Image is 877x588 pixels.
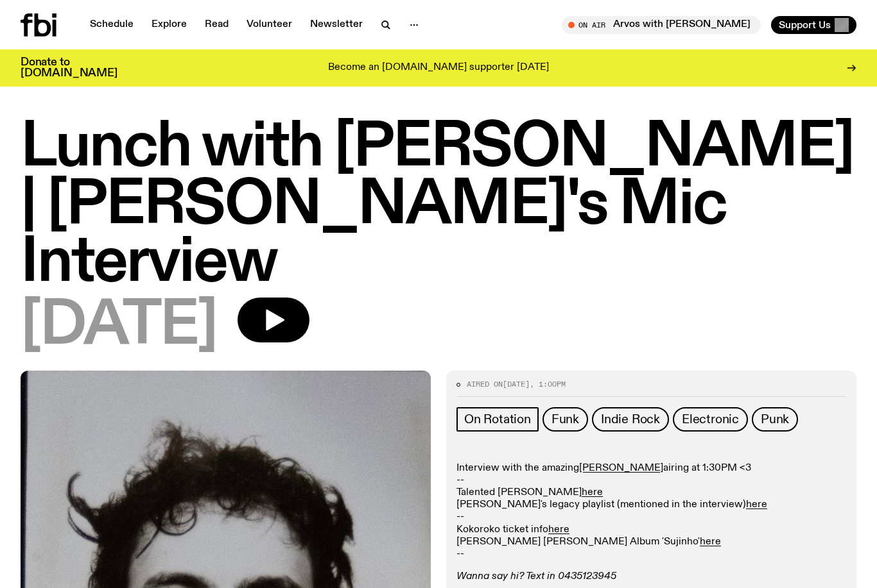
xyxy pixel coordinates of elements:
[551,412,579,426] span: Funk
[467,378,503,389] span: Aired on
[592,407,669,431] a: Indie Rock
[700,536,721,546] a: here
[746,499,767,509] a: here
[579,462,663,473] a: [PERSON_NAME]
[582,487,603,497] a: here
[464,412,531,426] span: On Rotation
[456,571,616,581] em: Wanna say hi? Text in 0435123945
[530,378,566,389] span: , 1:00pm
[82,15,141,33] a: Schedule
[21,119,856,292] h1: Lunch with [PERSON_NAME] | [PERSON_NAME]'s Mic Interview
[21,56,117,78] h3: Donate to [DOMAIN_NAME]
[328,62,549,73] p: Become an [DOMAIN_NAME] supporter [DATE]
[682,412,739,426] span: Electronic
[456,407,539,431] a: On Rotation
[239,15,300,33] a: Volunteer
[771,15,856,33] button: Support Us
[779,19,831,30] span: Support Us
[543,407,588,431] a: Funk
[197,15,236,33] a: Read
[562,15,761,33] button: On AirArvos with [PERSON_NAME]
[144,15,195,33] a: Explore
[456,462,846,560] p: Interview with the amazing airing at 1:30PM <3 -- Talented [PERSON_NAME] [PERSON_NAME]'s legacy p...
[503,378,530,389] span: [DATE]
[761,412,789,426] span: Punk
[548,524,569,534] a: here
[21,297,217,355] span: [DATE]
[601,412,660,426] span: Indie Rock
[752,407,798,431] a: Punk
[673,407,748,431] a: Electronic
[302,15,370,33] a: Newsletter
